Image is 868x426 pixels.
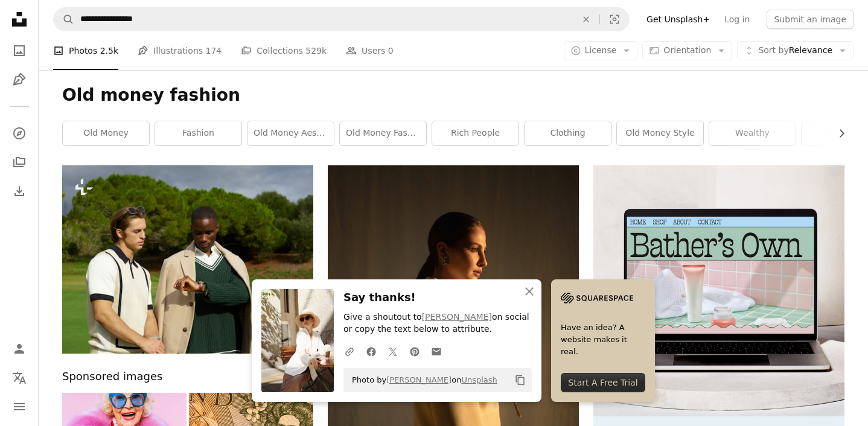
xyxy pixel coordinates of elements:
a: Download History [7,179,31,203]
a: [PERSON_NAME] [422,312,492,322]
button: Sort byRelevance [737,41,854,60]
a: Log in [717,10,757,29]
button: Copy to clipboard [510,370,531,390]
span: License [585,45,617,55]
form: Find visuals sitewide [53,7,630,31]
button: License [564,41,638,60]
button: scroll list to the right [831,121,844,145]
a: Collections [7,150,31,174]
a: Explore [7,121,31,145]
button: Menu [7,395,31,419]
a: clothing [525,121,611,145]
span: 529k [305,44,327,57]
span: 0 [388,44,394,57]
span: 174 [206,44,222,57]
a: Have an idea? A website makes it real.Start A Free Trial [551,279,655,402]
a: Share on Pinterest [404,339,426,363]
button: Clear [573,8,599,31]
a: old money style [617,121,703,145]
button: Search Unsplash [54,8,74,31]
img: file-1705255347840-230a6ab5bca9image [561,289,633,307]
span: Sort by [758,45,788,55]
a: Illustrations 174 [138,31,222,70]
a: Unsplash [461,375,497,384]
a: old money [63,121,149,145]
a: Share over email [426,339,447,363]
div: Start A Free Trial [561,373,645,392]
a: Collections 529k [241,31,327,70]
a: fashion [155,121,241,145]
a: Share on Twitter [382,339,404,363]
a: wealthy [709,121,796,145]
img: A couple of men standing next to each other [62,165,313,354]
span: Have an idea? A website makes it real. [561,322,645,358]
a: Share on Facebook [360,339,382,363]
a: Illustrations [7,68,31,92]
a: A couple of men standing next to each other [62,253,313,264]
a: old money aesthetic [247,121,334,145]
a: [PERSON_NAME] [386,375,452,384]
span: Sponsored images [62,368,162,386]
a: Log in / Sign up [7,337,31,361]
h1: Old money fashion [62,84,844,106]
span: Relevance [758,45,832,57]
h3: Say thanks! [343,289,532,307]
a: Photos [7,39,31,63]
button: Visual search [600,8,629,31]
span: Photo by on [346,370,497,390]
a: old money fashion men [340,121,426,145]
button: Orientation [642,41,732,60]
a: rich people [432,121,519,145]
img: file-1707883121023-8e3502977149image [593,165,844,416]
button: Submit an image [767,10,854,29]
span: Orientation [663,45,711,55]
a: Users 0 [346,31,394,70]
a: Get Unsplash+ [639,10,717,29]
p: Give a shoutout to on social or copy the text below to attribute. [343,311,532,335]
a: Home — Unsplash [7,7,31,34]
button: Language [7,366,31,390]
